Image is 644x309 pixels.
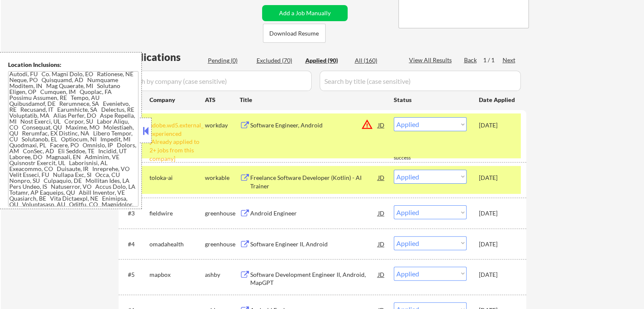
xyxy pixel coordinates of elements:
[320,71,521,91] input: Search by title (case sensitive)
[250,121,378,130] div: Software Engineer, Android
[479,270,516,279] div: [DATE]
[128,209,143,218] div: #3
[250,174,378,190] div: Freelance Software Developer (Kotlin) - AI Trainer
[479,209,516,218] div: [DATE]
[377,267,386,282] div: JD
[361,119,373,130] button: warning_amber
[479,174,516,182] div: [DATE]
[377,117,386,132] div: JD
[205,209,240,218] div: greenhouse
[149,174,205,182] div: toloka-ai
[149,270,205,279] div: mapbox
[479,240,516,248] div: [DATE]
[464,56,478,64] div: Back
[479,96,516,104] div: Date Applied
[305,56,348,65] div: Applied (90)
[205,270,240,279] div: ashby
[205,240,240,248] div: greenhouse
[149,240,205,248] div: omadahealth
[257,56,299,65] div: Excluded (70)
[240,96,386,104] div: Title
[394,154,428,162] div: success
[149,209,205,218] div: fieldwire
[128,240,143,248] div: #4
[262,5,348,21] button: Add a Job Manually
[355,56,397,65] div: All (160)
[205,174,240,182] div: workable
[205,96,240,104] div: ATS
[479,121,516,130] div: [DATE]
[250,209,378,218] div: Android Engineer
[503,56,516,64] div: Next
[409,56,454,64] div: View All Results
[483,56,503,64] div: 1 / 1
[8,61,138,69] div: Location Inclusions:
[394,92,467,107] div: Status
[128,270,143,279] div: #5
[208,56,250,65] div: Pending (0)
[149,121,205,163] div: adobe.wd5.external_experienced [Already applied to 2+ jobs from this company]
[250,270,378,287] div: Software Development Engineer II, Android, MapGPT
[121,52,205,62] div: Applications
[377,170,386,185] div: JD
[250,240,378,248] div: Software Engineer II, Android
[121,71,312,91] input: Search by company (case sensitive)
[205,121,240,130] div: workday
[149,96,205,104] div: Company
[377,205,386,221] div: JD
[263,24,326,43] button: Download Resume
[377,236,386,251] div: JD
